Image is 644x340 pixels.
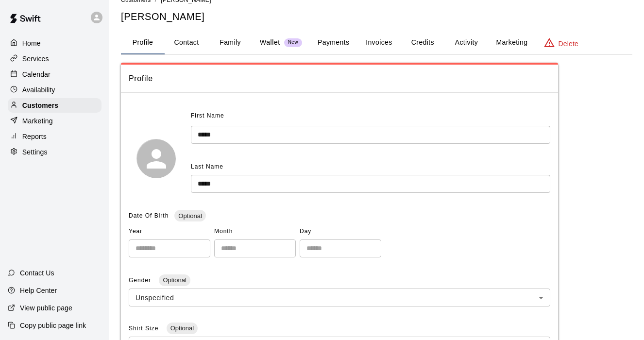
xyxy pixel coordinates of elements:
[20,303,72,313] p: View public page
[8,51,102,66] a: Services
[8,114,102,128] a: Marketing
[357,31,401,54] button: Invoices
[20,286,57,295] p: Help Center
[8,129,102,144] a: Reports
[284,39,302,46] span: New
[129,289,550,306] div: Unspecified
[260,37,280,48] p: Wallet
[121,31,632,54] div: basic tabs example
[191,108,224,124] span: First Name
[174,212,205,220] span: Optional
[22,116,53,126] p: Marketing
[8,67,102,82] a: Calendar
[20,268,54,278] p: Contact Us
[129,325,161,332] span: Shirt Size
[22,54,49,64] p: Services
[121,31,165,54] button: Profile
[310,31,357,54] button: Payments
[22,101,58,110] p: Customers
[300,224,381,239] span: Day
[8,83,102,97] a: Availability
[159,276,190,284] span: Optional
[167,324,198,332] span: Optional
[129,212,169,219] span: Date Of Birth
[121,10,632,23] h5: [PERSON_NAME]
[22,147,48,157] p: Settings
[8,36,102,51] a: Home
[22,132,47,141] p: Reports
[559,39,578,49] p: Delete
[20,321,86,330] p: Copy public page link
[444,31,488,54] button: Activity
[22,38,41,48] p: Home
[22,69,51,79] p: Calendar
[208,31,252,54] button: Family
[8,98,102,113] a: Customers
[191,163,223,170] span: Last Name
[165,31,208,54] button: Contact
[129,277,153,284] span: Gender
[129,224,210,239] span: Year
[488,31,535,54] button: Marketing
[8,145,102,159] a: Settings
[401,31,444,54] button: Credits
[129,72,550,85] span: Profile
[22,85,55,95] p: Availability
[214,224,296,239] span: Month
